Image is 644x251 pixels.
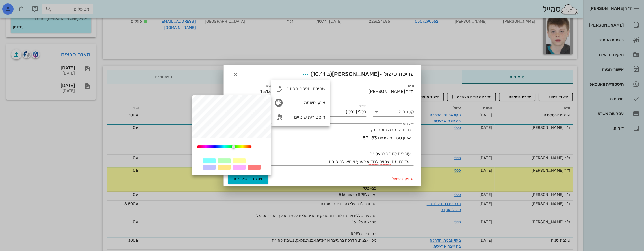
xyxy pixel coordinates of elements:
[392,177,414,181] span: מחיקת טיפול
[313,71,325,77] span: 10.11
[326,87,414,96] div: תיעודד"ר [PERSON_NAME]
[368,89,413,94] div: ד"ר [PERSON_NAME]
[234,176,263,181] span: שמירת שינויים
[287,114,325,120] div: היסטורית שינויים
[332,71,379,77] span: [PERSON_NAME]
[403,122,411,126] label: פירוט
[311,71,332,77] span: (בן )
[300,69,414,80] span: עריכת טיפול -
[406,84,414,88] label: תיעוד
[287,86,325,91] div: שמירה והפקת מכתב
[390,175,416,183] button: מחיקת טיפול
[359,104,366,108] label: טיפול
[265,84,271,88] label: שעה
[287,100,325,105] div: צבע רשומה
[228,174,268,184] button: שמירת שינויים
[271,95,330,110] div: צבע רשומה
[358,109,366,114] span: כללי
[346,109,357,114] span: (כללי)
